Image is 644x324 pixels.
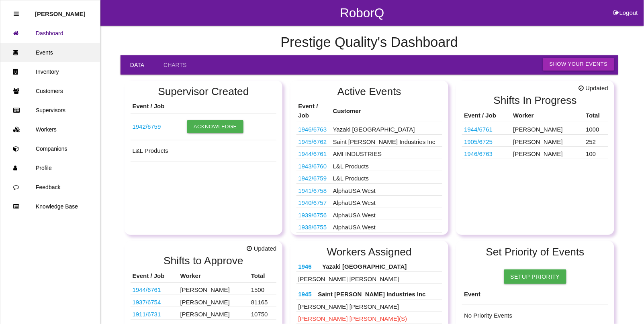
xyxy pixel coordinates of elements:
td: BA1194-02 [296,220,331,233]
a: 1945/6762 [298,138,327,145]
td: AlphaUSA West [331,232,443,245]
a: Workers [0,120,100,139]
a: Data [121,55,154,75]
button: Acknowledge [187,120,243,133]
td: L&L Products [331,171,443,184]
td: AlphaUSA West [331,208,443,220]
td: K13360 [296,196,331,208]
h2: Set Priority of Events [462,246,608,258]
td: S1873 [296,183,331,196]
th: Customer [331,100,443,122]
td: 100 [584,147,609,159]
td: [PERSON_NAME] [178,307,249,320]
span: Updated [579,84,608,93]
td: K9250H [296,232,331,245]
h2: Active Events [296,86,443,97]
a: 1911/6731 [133,311,161,318]
td: 81165 [249,295,276,307]
td: 68232622AC-B [131,113,185,140]
a: 1946/6763 [298,126,327,133]
th: L1M8 10C666 GF [296,260,321,271]
tr: 21018663 [462,122,608,135]
th: Event / Job [131,269,178,283]
th: Yazaki [GEOGRAPHIC_DATA] [320,260,442,271]
a: 1944/6761 [298,150,327,157]
td: Yazaki [GEOGRAPHIC_DATA] [331,122,443,135]
td: L1M8 10C666 GF [296,122,331,135]
td: 252 [584,134,609,147]
td: 10301666 [462,134,511,147]
a: Inventory [0,62,100,81]
td: [PERSON_NAME] [178,295,249,307]
td: [PERSON_NAME] [PERSON_NAME] [296,299,443,312]
th: 68375451AE/50AE, 68483789AE,88AE [296,288,316,299]
a: 1939/6756 [298,212,327,219]
a: 1945 [298,291,312,298]
a: 1944/6761 [464,126,493,133]
h2: Supervisor Created [131,86,277,97]
td: 21018663 [296,147,331,159]
td: [PERSON_NAME] [178,283,249,295]
th: Event / Job [296,100,331,122]
td: 1500 [249,283,276,295]
td: 21018663 [462,122,511,135]
button: Show Your Events [543,58,614,71]
a: 1943/6760 [298,163,327,170]
h2: Shifts to Approve [131,255,277,267]
td: 10750 [249,307,276,320]
td: 68232622AC-B [296,171,331,184]
a: 1905/6725 [464,138,493,145]
th: Worker [178,269,249,283]
td: AMI INDUSTRIES [331,147,443,159]
a: 1937/6754 [133,299,161,306]
a: 1941/6758 [298,187,327,194]
a: Charts [154,55,196,75]
h4: Prestige Quality 's Dashboard [121,35,618,50]
th: Event / Job [462,109,511,122]
td: 1000 [584,122,609,135]
a: Setup Priority [504,269,566,284]
a: Knowledge Base [0,197,100,216]
span: Updated [247,244,277,253]
td: [PERSON_NAME] [511,122,584,135]
td: Saint [PERSON_NAME] Industries Inc [331,134,443,147]
p: Rosie Blandino [35,4,86,17]
a: Companions [0,139,100,158]
td: [PERSON_NAME] [PERSON_NAME] (S) [296,312,443,324]
tr: 10301666 [462,134,608,147]
td: [PERSON_NAME] [511,147,584,159]
td: L&L Products [331,159,443,171]
td: AlphaUSA West [331,183,443,196]
td: S2050-00 [296,208,331,220]
a: 1946/6763 [464,150,493,157]
tr: 21018663 [131,283,277,295]
h2: Workers Assigned [296,246,443,258]
h2: Shifts In Progress [462,95,608,106]
a: 1938/6755 [298,224,327,231]
div: Close [14,4,19,24]
th: Event [462,284,608,305]
a: 1944/6761 [133,286,161,293]
tr: L1M8 10C666 GF [462,147,608,159]
th: Total [249,269,276,283]
td: 68375451AE/50AE, 68483789AE,88AE [296,134,331,147]
a: Feedback [0,178,100,197]
td: L&L Products [131,140,277,162]
td: L1M8 10C666 GF [462,147,511,159]
a: Events [0,43,100,62]
td: AlphaUSA West [331,220,443,233]
th: Total [584,109,609,122]
a: Customers [0,81,100,101]
th: Worker [511,109,584,122]
a: 1940/6757 [298,199,327,206]
td: [PERSON_NAME] [511,134,584,147]
a: Profile [0,158,100,178]
a: 1942/6759 [298,175,327,182]
tr: K9250H [131,295,277,307]
a: 1946 [298,263,312,270]
td: [PERSON_NAME] [PERSON_NAME] [296,271,443,284]
td: 68545120AD/121AD (537369 537371) [296,159,331,171]
th: Saint [PERSON_NAME] Industries Inc [316,288,443,299]
a: Dashboard [0,24,100,43]
th: Event / Job [131,100,185,113]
